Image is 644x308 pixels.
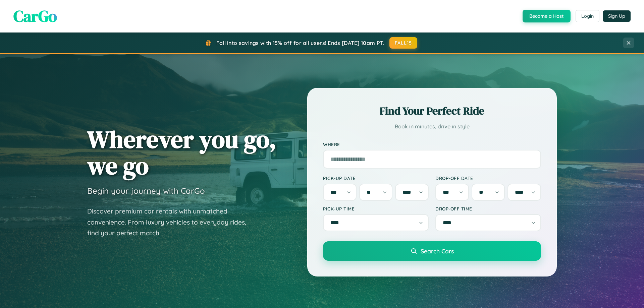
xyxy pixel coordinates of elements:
label: Drop-off Time [435,206,541,211]
span: Search Cars [421,247,454,255]
label: Where [323,141,541,147]
label: Pick-up Date [323,175,429,181]
span: CarGo [13,5,57,27]
p: Book in minutes, drive in style [323,122,541,131]
button: Sign Up [603,10,631,22]
h2: Find Your Perfect Ride [323,104,541,118]
button: Become a Host [523,10,571,22]
h3: Begin your journey with CarGo [87,186,205,196]
button: Login [576,10,599,22]
label: Pick-up Time [323,206,429,211]
p: Discover premium car rentals with unmatched convenience. From luxury vehicles to everyday rides, ... [87,206,255,239]
button: FALL15 [389,37,418,49]
button: Search Cars [323,241,541,261]
h1: Wherever you go, we go [87,126,276,179]
span: Fall into savings with 15% off for all users! Ends [DATE] 10am PT. [216,40,384,46]
label: Drop-off Date [435,175,541,181]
